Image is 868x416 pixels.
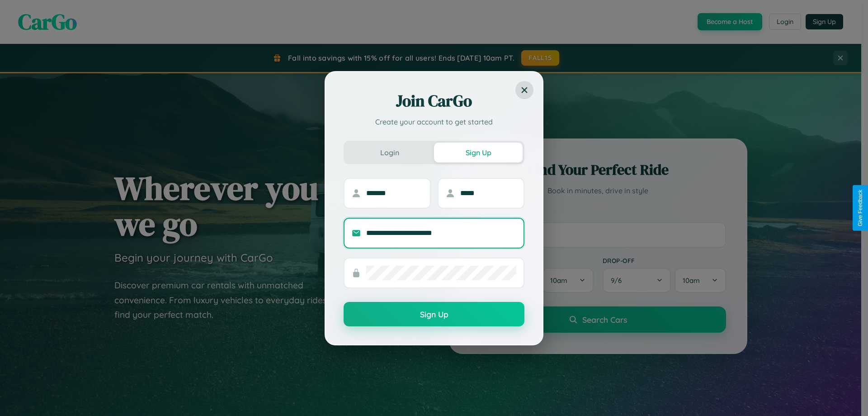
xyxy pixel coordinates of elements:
p: Create your account to get started [344,116,524,127]
button: Sign Up [434,143,523,163]
h2: Join CarGo [344,90,524,112]
button: Sign Up [344,302,524,326]
button: Login [345,143,434,163]
div: Give Feedback [857,190,863,226]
